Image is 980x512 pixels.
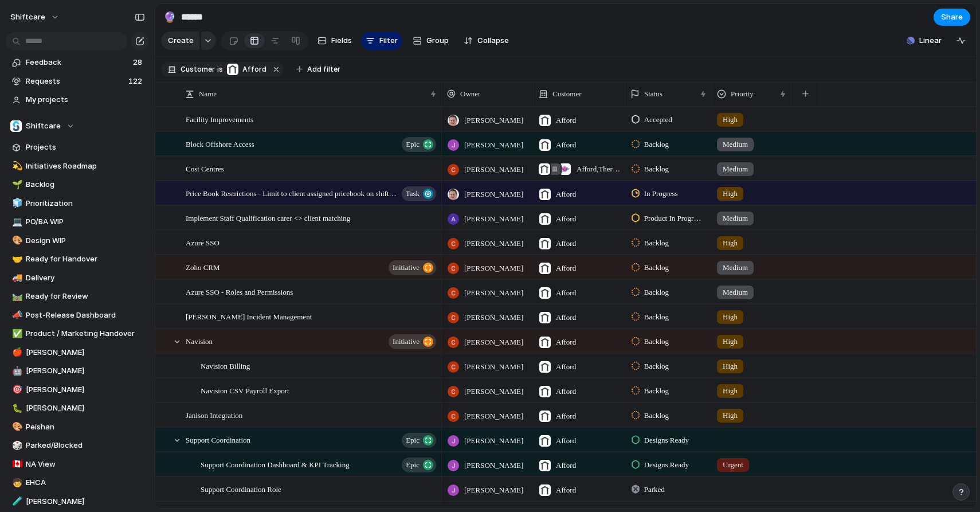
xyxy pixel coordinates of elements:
[133,57,144,68] span: 28
[26,120,61,132] span: Shiftcare
[161,32,199,50] button: Create
[556,287,576,299] span: Afford
[242,64,266,75] span: Afford
[556,312,576,323] span: Afford
[393,334,420,350] span: initiative
[186,408,242,421] span: Janison Integration
[201,482,281,495] span: Support Coordination Role
[402,186,436,201] button: Task
[186,236,219,249] span: Azure SSO
[6,307,149,324] a: 📣Post-Release Dashboard
[12,458,20,471] div: 🇨🇦
[723,311,738,323] span: High
[644,88,663,100] span: Status
[723,114,738,126] span: High
[186,112,253,126] span: Facility Improvements
[26,365,145,377] span: [PERSON_NAME]
[10,384,22,396] button: 🎯
[10,477,22,488] button: 🧒
[12,290,20,303] div: 🛤️
[407,32,454,50] button: Group
[10,253,22,265] button: 🤝
[10,235,22,247] button: 🎨
[556,386,576,397] span: Afford
[5,8,65,26] button: shiftcare
[644,262,669,273] span: Backlog
[6,269,149,287] a: 🚚Delivery
[556,139,576,151] span: Afford
[464,484,523,496] span: [PERSON_NAME]
[6,73,149,90] a: Requests122
[10,421,22,433] button: 🎨
[26,235,145,247] span: Design WIP
[12,197,20,210] div: 🧊
[12,383,20,396] div: 🎯
[556,337,576,348] span: Afford
[6,251,149,268] div: 🤝Ready for Handover
[186,186,398,200] span: Price Book Restrictions - Limit to client assigned pricebook on shift creation
[6,419,149,436] a: 🎨Peishan
[26,421,145,433] span: Peishan
[464,361,523,373] span: [PERSON_NAME]
[6,176,149,193] a: 🌱Backlog
[26,291,145,302] span: Ready for Review
[723,336,738,347] span: High
[556,238,576,249] span: Afford
[12,420,20,433] div: 🎨
[331,35,352,46] span: Fields
[393,260,420,276] span: initiative
[12,159,20,173] div: 💫
[941,11,963,23] span: Share
[10,440,22,451] button: 🎲
[426,35,449,46] span: Group
[10,310,22,321] button: 📣
[26,57,130,68] span: Feedback
[12,439,20,452] div: 🎲
[644,163,669,175] span: Backlog
[163,9,176,25] div: 🔮
[201,384,289,397] span: Navision CSV Payroll Export
[644,435,689,446] span: Designs Ready
[6,325,149,342] div: ✅Product / Marketing Handover
[6,381,149,398] a: 🎯[PERSON_NAME]
[6,400,149,417] a: 🐛[PERSON_NAME]
[12,178,20,191] div: 🌱
[464,312,523,323] span: [PERSON_NAME]
[201,458,350,471] span: Support Coordination Dashboard & KPI Tracking
[313,32,356,50] button: Fields
[644,114,672,126] span: Accepted
[406,136,420,153] span: Epic
[464,115,523,126] span: [PERSON_NAME]
[919,35,942,46] span: Linear
[464,287,523,299] span: [PERSON_NAME]
[26,253,145,265] span: Ready for Handover
[10,291,22,302] button: 🛤️
[644,237,669,249] span: Backlog
[12,308,20,322] div: 📣
[10,496,22,507] button: 🧪
[644,385,669,397] span: Backlog
[379,35,398,46] span: Filter
[556,189,576,200] span: Afford
[6,158,149,175] a: 💫Initiatives Roadmap
[26,94,145,105] span: My projects
[10,365,22,377] button: 🤖
[556,361,576,373] span: Afford
[361,32,402,50] button: Filter
[902,32,946,49] button: Linear
[10,198,22,209] button: 🧊
[289,61,347,77] button: Add filter
[644,213,702,224] span: Product In Progress
[644,287,669,298] span: Backlog
[6,213,149,230] a: 💻PO/BA WIP
[644,459,689,471] span: Designs Ready
[644,139,669,150] span: Backlog
[464,213,523,225] span: [PERSON_NAME]
[556,411,576,422] span: Afford
[12,216,20,229] div: 💻
[464,263,523,274] span: [PERSON_NAME]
